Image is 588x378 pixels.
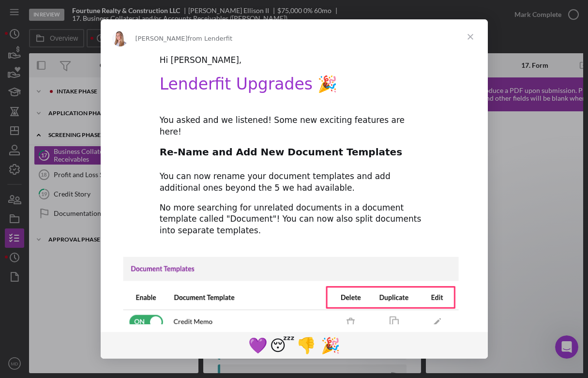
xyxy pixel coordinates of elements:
span: from Lenderfit [188,35,233,42]
h2: Re-Name and Add New Document Templates [160,146,429,164]
span: Close [453,19,488,54]
div: You can now rename your document templates and add additional ones beyond the 5 we had available. [160,171,429,194]
div: Hi [PERSON_NAME], [160,55,429,66]
span: 😴 [270,336,295,355]
h1: Lenderfit Upgrades 🎉 [160,75,429,100]
span: 🎉 [321,336,340,355]
span: 👎 [297,336,316,355]
span: 💜 [248,336,268,355]
span: tada reaction [318,333,343,357]
div: No more searching for unrelated documents in a document template called "Document"! You can now a... [160,202,429,237]
span: 1 reaction [294,333,318,357]
span: [PERSON_NAME] [136,35,188,42]
div: You asked and we listened! Some new exciting features are here! [160,115,429,138]
img: Profile image for Allison [112,31,128,46]
span: purple heart reaction [246,333,270,357]
span: sleeping reaction [270,333,294,357]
